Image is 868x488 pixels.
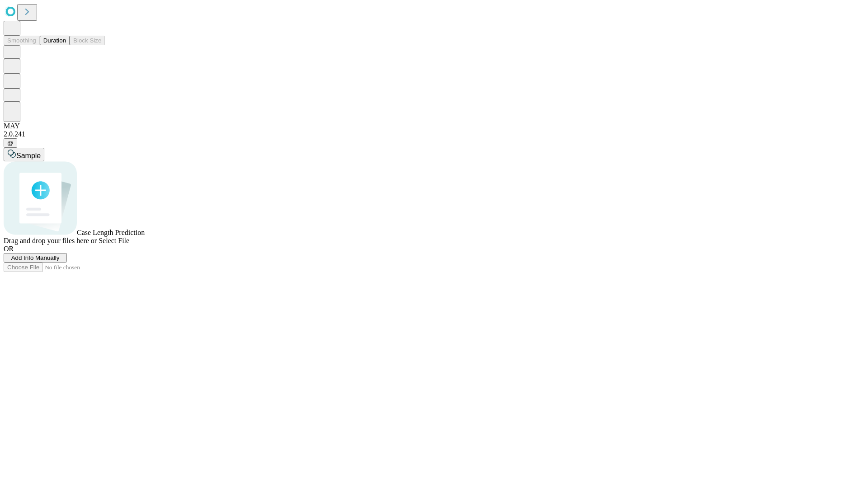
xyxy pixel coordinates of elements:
[4,36,40,45] button: Smoothing
[4,138,17,148] button: @
[77,229,145,236] span: Case Length Prediction
[40,36,70,45] button: Duration
[4,253,67,263] button: Add Info Manually
[70,36,105,45] button: Block Size
[4,130,864,138] div: 2.0.241
[16,152,41,160] span: Sample
[4,237,97,244] span: Drag and drop your files here or
[99,237,129,244] span: Select File
[4,148,44,161] button: Sample
[4,245,14,253] span: OR
[11,254,60,261] span: Add Info Manually
[7,140,14,146] span: @
[4,122,864,130] div: MAY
